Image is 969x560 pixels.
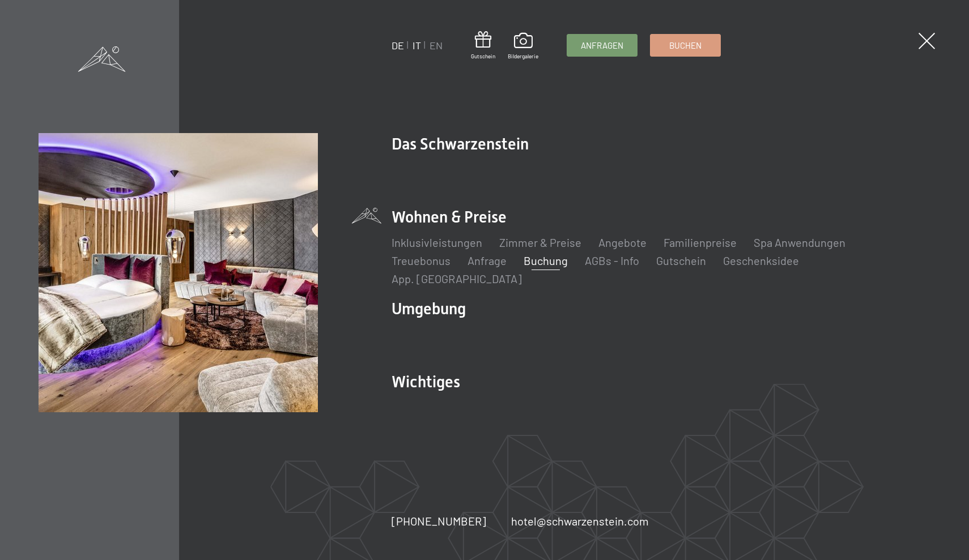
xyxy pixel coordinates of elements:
[392,39,404,52] a: DE
[392,254,450,267] a: Treuebonus
[524,254,568,267] a: Buchung
[664,236,737,249] a: Familienpreise
[392,514,486,528] span: [PHONE_NUMBER]
[499,236,581,249] a: Zimmer & Preise
[471,52,495,60] span: Gutschein
[392,272,522,285] a: App. [GEOGRAPHIC_DATA]
[471,31,495,60] a: Gutschein
[392,236,482,249] a: Inklusivleistungen
[392,513,486,529] a: [PHONE_NUMBER]
[669,40,702,52] span: Buchen
[567,35,637,56] a: Anfragen
[754,236,845,249] a: Spa Anwendungen
[508,52,538,60] span: Bildergalerie
[430,39,443,52] a: EN
[467,254,507,267] a: Anfrage
[651,35,720,56] a: Buchen
[585,254,639,267] a: AGBs - Info
[723,254,799,267] a: Geschenksidee
[598,236,647,249] a: Angebote
[511,513,649,529] a: hotel@schwarzenstein.com
[581,40,623,52] span: Anfragen
[413,39,421,52] a: IT
[508,33,538,60] a: Bildergalerie
[656,254,706,267] a: Gutschein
